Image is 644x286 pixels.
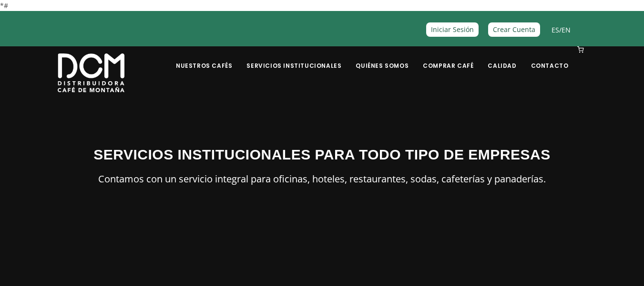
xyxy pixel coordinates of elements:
[552,24,571,35] span: /
[241,47,347,70] a: Servicios Institucionales
[170,47,238,70] a: Nuestros Cafés
[426,22,479,36] a: Iniciar Sesión
[417,47,479,70] a: Comprar Café
[562,25,571,34] a: EN
[58,171,587,187] p: Contamos con un servicio integral para oficinas, hoteles, restaurantes, sodas, cafeterías y panad...
[350,47,414,70] a: Quiénes Somos
[552,25,559,34] a: ES
[482,47,522,70] a: Calidad
[525,47,574,70] a: Contacto
[58,144,587,165] h3: SERVICIOS INSTITUCIONALES PARA TODO TIPO DE EMPRESAS
[488,22,540,36] a: Crear Cuenta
